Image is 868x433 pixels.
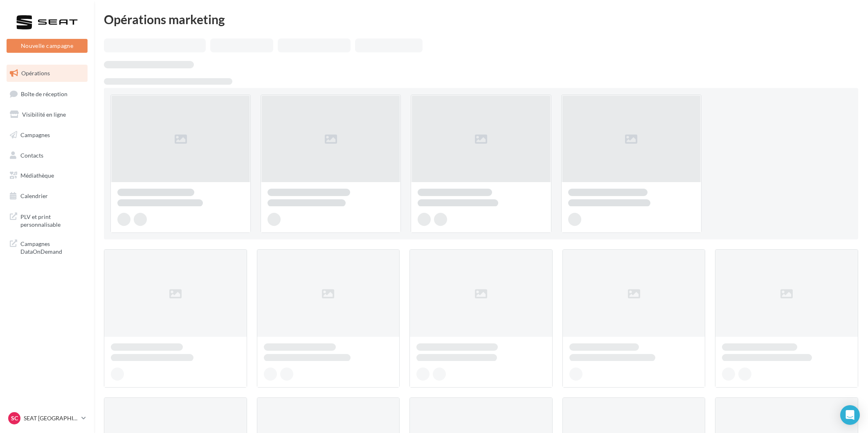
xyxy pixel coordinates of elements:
div: Opérations marketing [104,13,858,25]
a: Boîte de réception [5,85,89,103]
a: Contacts [5,147,89,164]
a: Campagnes [5,126,89,144]
a: SC SEAT [GEOGRAPHIC_DATA] [7,410,88,426]
span: Boîte de réception [21,90,67,97]
a: PLV et print personnalisable [5,208,89,232]
span: PLV et print personnalisable [20,211,84,229]
span: SC [11,414,18,422]
span: Campagnes DataOnDemand [20,238,84,256]
button: Nouvelle campagne [7,39,88,53]
a: Opérations [5,65,89,82]
a: Calendrier [5,187,89,205]
div: Open Intercom Messenger [840,405,860,425]
p: SEAT [GEOGRAPHIC_DATA] [24,414,78,422]
a: Médiathèque [5,167,89,184]
span: Campagnes [20,131,50,138]
a: Visibilité en ligne [5,106,89,123]
span: Calendrier [20,192,48,199]
span: Contacts [20,151,43,158]
span: Opérations [21,70,50,77]
span: Médiathèque [20,172,54,179]
a: Campagnes DataOnDemand [5,235,89,259]
span: Visibilité en ligne [22,111,66,118]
